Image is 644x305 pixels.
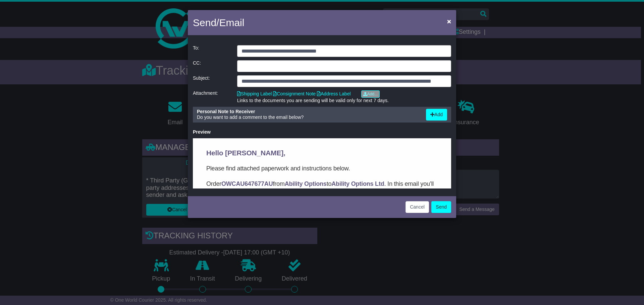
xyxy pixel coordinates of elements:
[13,25,245,35] p: Please find attached paperwork and instructions below.
[190,60,234,72] div: CC:
[406,201,429,213] button: Cancel
[426,109,447,121] button: Add
[431,201,451,213] button: Send
[197,109,419,115] div: Personal Note to Receiver
[193,129,451,135] div: Preview
[193,15,244,30] h4: Send/Email
[190,75,234,87] div: Subject:
[13,11,93,18] span: Hello [PERSON_NAME],
[92,42,134,49] strong: Ability Options
[190,90,234,103] div: Attachment:
[447,17,451,25] span: ×
[237,91,272,96] a: Shipping Label
[361,90,380,98] a: Add...
[13,41,245,60] p: Order from to . In this email you’ll find important information about your order, and what you ne...
[237,98,451,103] div: Links to the documents you are sending will be valid only for next 7 days.
[190,45,234,57] div: To:
[194,109,423,121] div: Do you want to add a comment to the email below?
[444,14,454,28] button: Close
[317,91,351,96] a: Address Label
[29,42,80,49] strong: OWCAU647677AU
[273,91,316,96] a: Consignment Note
[139,42,191,49] strong: Ability Options Ltd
